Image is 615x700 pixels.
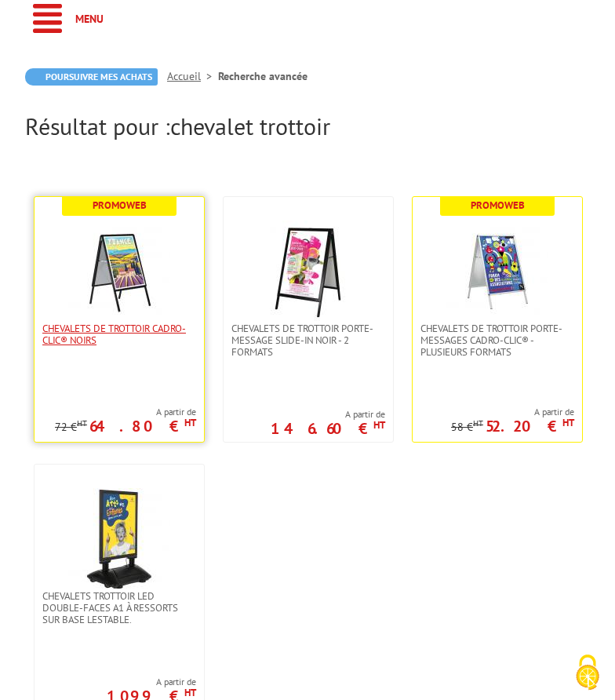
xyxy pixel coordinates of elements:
[75,12,104,26] span: Menu
[42,323,196,346] span: Chevalets de trottoir Cadro-Clic® Noirs
[55,406,196,418] span: A partir de
[373,418,385,432] sup: HT
[562,416,574,429] sup: HT
[35,590,204,625] a: Chevalets Trottoir LED double-faces A1 à ressorts sur base lestable.
[35,323,204,346] a: Chevalets de trottoir Cadro-Clic® Noirs
[89,421,196,431] p: 64.80 €
[413,323,582,358] a: Chevalets de trottoir porte-messages Cadro-Clic® - Plusieurs formats
[25,68,158,86] a: Poursuivre mes achats
[271,424,385,433] p: 146.60 €
[77,417,87,428] sup: HT
[107,676,196,688] span: A partir de
[451,421,483,433] p: 58 €
[170,111,330,141] span: chevalet trottoir
[473,417,483,428] sup: HT
[42,590,196,625] span: Chevalets Trottoir LED double-faces A1 à ressorts sur base lestable.
[93,199,147,212] b: Promoweb
[218,68,307,84] li: Recherche avancée
[420,323,574,358] span: Chevalets de trottoir porte-messages Cadro-Clic® - Plusieurs formats
[446,221,548,323] img: Chevalets de trottoir porte-messages Cadro-Clic® - Plusieurs formats
[184,416,196,429] sup: HT
[68,221,170,323] img: Chevalets de trottoir Cadro-Clic® Noirs
[68,488,170,590] img: Chevalets Trottoir LED double-faces A1 à ressorts sur base lestable.
[568,653,607,692] img: Cookies (fenêtre modale)
[224,323,393,358] a: Chevalets de trottoir porte-message Slide-in Noir - 2 formats
[560,647,615,700] button: Cookies (fenêtre modale)
[471,199,525,212] b: Promoweb
[231,323,385,358] span: Chevalets de trottoir porte-message Slide-in Noir - 2 formats
[184,686,196,699] sup: HT
[486,421,574,431] p: 52.20 €
[25,113,590,139] h2: Résultat pour :
[167,69,218,83] a: Accueil
[257,221,359,323] img: Chevalets de trottoir porte-message Slide-in Noir - 2 formats
[271,408,385,421] span: A partir de
[451,406,574,418] span: A partir de
[55,421,87,433] p: 72 €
